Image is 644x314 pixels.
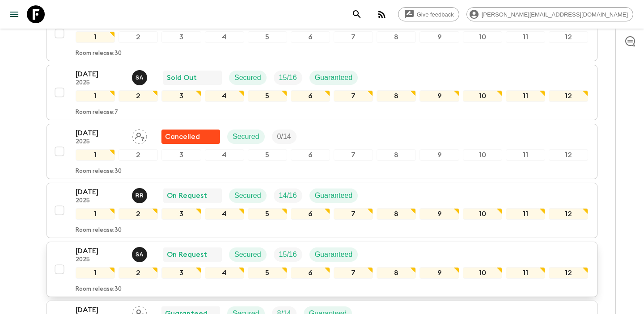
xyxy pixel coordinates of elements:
[229,188,267,203] div: Secured
[165,131,200,142] p: Cancelled
[348,5,366,23] button: search adventures
[279,249,297,260] p: 15 / 16
[76,80,125,87] p: 2025
[76,197,125,205] p: 2025
[248,208,287,220] div: 5
[234,249,261,260] p: Secured
[161,90,201,102] div: 3
[248,31,287,43] div: 5
[205,267,244,279] div: 4
[76,128,125,138] p: [DATE]
[419,149,459,161] div: 9
[205,90,244,102] div: 4
[315,72,353,83] p: Guaranteed
[119,149,158,161] div: 2
[47,183,597,238] button: [DATE]2025Ramli Raban On RequestSecuredTrip FillGuaranteed123456789101112Room release:30
[377,31,416,43] div: 8
[274,247,302,262] div: Trip Fill
[234,190,261,201] p: Secured
[549,267,588,279] div: 12
[167,249,207,260] p: On Request
[466,7,633,21] div: [PERSON_NAME][EMAIL_ADDRESS][DOMAIN_NAME]
[76,227,122,234] p: Room release: 30
[549,208,588,220] div: 12
[76,69,125,80] p: [DATE]
[161,31,201,43] div: 3
[419,90,459,102] div: 9
[47,242,597,297] button: [DATE]2025Suren AbeykoonOn RequestSecuredTrip FillGuaranteed123456789101112Room release:30
[377,267,416,279] div: 8
[315,249,353,260] p: Guaranteed
[291,149,330,161] div: 6
[549,31,588,43] div: 12
[274,188,302,203] div: Trip Fill
[506,149,545,161] div: 11
[334,267,373,279] div: 7
[132,188,149,203] button: RR
[76,31,115,43] div: 1
[76,208,115,220] div: 1
[506,267,545,279] div: 11
[506,208,545,220] div: 11
[76,50,122,57] p: Room release: 30
[248,149,287,161] div: 5
[76,286,122,293] p: Room release: 30
[291,31,330,43] div: 6
[136,192,144,199] p: R R
[291,90,330,102] div: 6
[136,251,144,258] p: S A
[76,149,115,161] div: 1
[76,267,115,279] div: 1
[549,149,588,161] div: 12
[334,208,373,220] div: 7
[76,138,125,146] p: 2025
[47,124,597,179] button: [DATE]2025Assign pack leaderFlash Pack cancellationSecuredTrip Fill123456789101112Room release:30
[205,149,244,161] div: 4
[291,267,330,279] div: 6
[132,70,149,85] button: SA
[463,149,502,161] div: 10
[334,31,373,43] div: 7
[315,190,353,201] p: Guaranteed
[463,267,502,279] div: 10
[279,190,297,201] p: 14 / 16
[132,247,149,262] button: SA
[161,208,201,220] div: 3
[132,73,149,80] span: Suren Abeykoon
[229,247,267,262] div: Secured
[132,191,149,198] span: Ramli Raban
[334,149,373,161] div: 7
[377,208,416,220] div: 8
[463,208,502,220] div: 10
[233,131,259,142] p: Secured
[419,267,459,279] div: 9
[248,267,287,279] div: 5
[279,72,297,83] p: 15 / 16
[161,267,201,279] div: 3
[419,31,459,43] div: 9
[161,149,201,161] div: 3
[274,71,302,85] div: Trip Fill
[412,11,459,18] span: Give feedback
[227,130,265,144] div: Secured
[398,7,459,21] a: Give feedback
[291,208,330,220] div: 6
[76,256,125,264] p: 2025
[119,267,158,279] div: 2
[205,31,244,43] div: 4
[377,149,416,161] div: 8
[5,5,23,23] button: menu
[234,72,261,83] p: Secured
[161,130,220,144] div: Flash Pack cancellation
[506,90,545,102] div: 11
[47,6,597,61] button: [DATE]2025Assign pack leaderFlash Pack cancellationSecuredTrip FillGuaranteed123456789101112Room ...
[463,31,502,43] div: 10
[229,71,267,85] div: Secured
[136,74,144,81] p: S A
[132,132,147,139] span: Assign pack leader
[119,208,158,220] div: 2
[272,130,297,144] div: Trip Fill
[167,72,197,83] p: Sold Out
[119,31,158,43] div: 2
[76,187,125,197] p: [DATE]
